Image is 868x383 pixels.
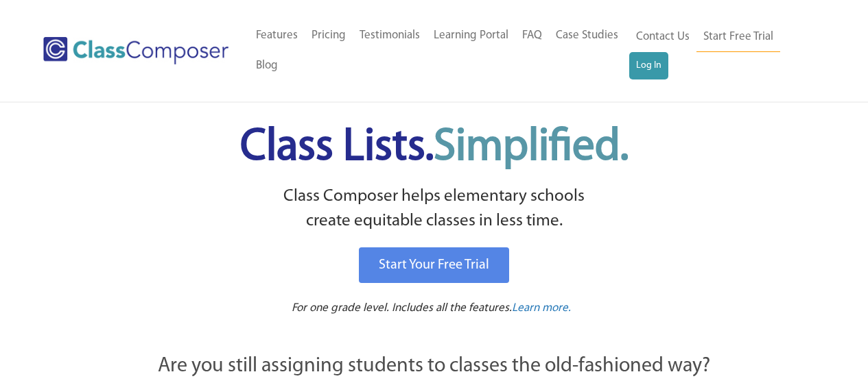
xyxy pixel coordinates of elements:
[434,125,629,170] span: Simplified.
[629,52,668,79] a: Log In
[305,21,353,51] a: Pricing
[549,21,625,51] a: Case Studies
[427,21,515,51] a: Learning Portal
[515,21,549,51] a: FAQ
[292,302,512,314] span: For one grade level. Includes all the features.
[84,351,784,382] p: Are you still assigning students to classes the old-fashioned way?
[249,51,285,81] a: Blog
[696,22,780,53] a: Start Free Trial
[82,184,786,234] p: Class Composer helps elementary schools create equitable classes in less time.
[629,22,696,52] a: Contact Us
[512,302,571,314] span: Learn more.
[629,22,814,79] nav: Header Menu
[249,21,629,81] nav: Header Menu
[43,37,228,64] img: Class Composer
[359,247,509,283] a: Start Your Free Trial
[512,300,571,317] a: Learn more.
[379,258,489,272] span: Start Your Free Trial
[240,125,629,170] span: Class Lists.
[353,21,427,51] a: Testimonials
[249,21,305,51] a: Features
